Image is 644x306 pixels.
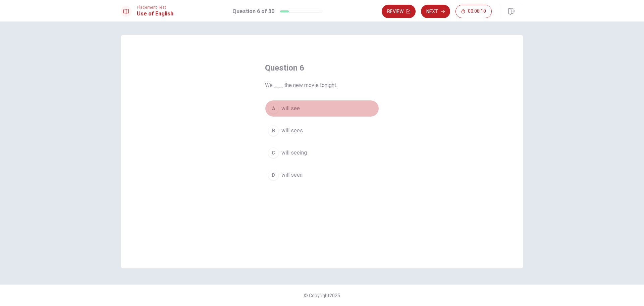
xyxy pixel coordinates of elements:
[304,293,340,298] span: © Copyright 2025
[265,122,379,139] button: Bwill sees
[382,5,416,18] button: Review
[268,125,279,136] div: B
[137,10,173,18] h1: Use of English
[265,62,379,73] h4: Question 6
[265,167,379,183] button: Dwill seen
[268,103,279,114] div: A
[281,127,303,135] span: will sees
[281,171,303,179] span: will seen
[281,149,307,157] span: will seeing
[468,9,486,14] span: 00:08:10
[265,81,379,89] span: We ___ the new movie tonight.
[455,5,492,18] button: 00:08:10
[137,5,173,10] span: Placement Test
[268,147,279,158] div: C
[281,104,300,113] span: will see
[265,144,379,161] button: Cwill seeing
[265,100,379,117] button: Awill see
[232,7,274,15] h1: Question 6 of 30
[421,5,450,18] button: Next
[268,170,279,180] div: D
